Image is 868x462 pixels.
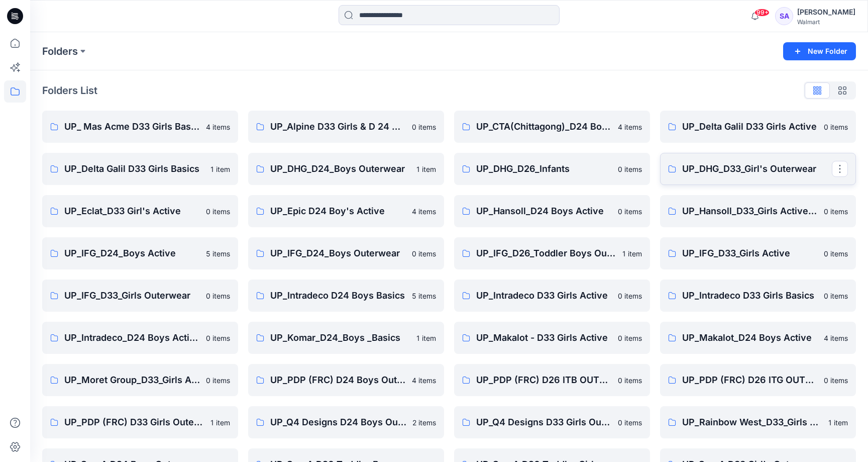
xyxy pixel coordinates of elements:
a: UP_Intradeco D33 Girls Active0 items [454,280,650,312]
a: UP_IFG_D26_Toddler Boys Outerwear1 item [454,237,650,269]
a: UP_Komar_D24_Boys _Basics1 item [248,322,444,354]
p: UP_Intradeco D33 Girls Active [476,289,612,303]
p: UP_Hansoll_D33_Girls Active & Bottoms [682,204,818,218]
p: UP_Moret Group_D33_Girls Active [64,373,200,387]
p: 4 items [618,122,642,132]
a: UP_Eclat_D33 Girl's Active0 items [42,195,238,227]
p: UP_ Mas Acme D33 Girls Basics [64,120,200,134]
a: UP_Moret Group_D33_Girls Active0 items [42,364,238,396]
p: UP_Q4 Designs D24 Boys Outerwear [270,415,406,429]
p: 0 items [824,248,848,259]
a: UP_CTA(Chittagong)_D24 Boy's Active4 items [454,111,650,143]
p: 0 items [618,417,642,428]
p: 0 items [206,333,230,343]
p: 0 items [618,164,642,174]
a: UP_Delta Galil D33 Girls Basics1 item [42,153,238,185]
p: 4 items [412,206,436,217]
p: UP_PDP (FRC) D26 ITG OUTERWEAR [682,373,818,387]
div: [PERSON_NAME] [797,6,855,18]
span: 99+ [754,9,770,17]
a: UP_Hansoll_D24 Boys Active0 items [454,195,650,227]
a: UP_DHG_D24_Boys Outerwear1 item [248,153,444,185]
p: UP_Intradeco D24 Boys Basics [270,289,406,303]
p: UP_PDP (FRC) D26 ITB OUTERWEAR [476,373,612,387]
a: UP_IFG_D24_Boys Outerwear0 items [248,237,444,269]
a: UP_PDP (FRC) D26 ITB OUTERWEAR0 items [454,364,650,396]
a: UP_Hansoll_D33_Girls Active & Bottoms0 items [660,195,856,227]
p: UP_Intradeco_D24 Boys Active [64,331,200,345]
p: UP_IFG_D33_Girls Active [682,246,818,260]
a: UP_DHG_D26_Infants0 items [454,153,650,185]
p: UP_DHG_D33_Girl's Outerwear [682,162,832,176]
div: Walmart [797,18,855,26]
p: UP_IFG_D26_Toddler Boys Outerwear [476,246,616,260]
button: New Folder [783,42,856,60]
p: 4 items [206,122,230,132]
p: 4 items [824,333,848,343]
a: UP_Q4 Designs D33 Girls Outerwear0 items [454,406,650,438]
a: UP_IFG_D24_Boys Active5 items [42,237,238,269]
a: UP_IFG_D33_Girls Active0 items [660,237,856,269]
p: 1 item [210,417,230,428]
p: 0 items [618,333,642,343]
p: 1 item [416,164,436,174]
p: 4 items [412,375,436,386]
p: 0 items [618,375,642,386]
p: UP_Makalot - D33 Girls Active [476,331,612,345]
p: 1 item [622,248,642,259]
p: 0 items [412,248,436,259]
p: UP_Delta Galil D33 Girls Active [682,120,818,134]
a: UP_IFG_D33_Girls Outerwear0 items [42,280,238,312]
p: UP_Rainbow West_D33_Girls Swim [682,415,822,429]
a: UP_Intradeco D24 Boys Basics5 items [248,280,444,312]
a: UP_Intradeco D33 Girls Basics0 items [660,280,856,312]
p: UP_DHG_D24_Boys Outerwear [270,162,410,176]
p: 2 items [412,417,436,428]
p: UP_DHG_D26_Infants [476,162,612,176]
p: UP_Intradeco D33 Girls Basics [682,289,818,303]
p: 1 item [416,333,436,343]
a: UP_Delta Galil D33 Girls Active0 items [660,111,856,143]
a: Folders [42,44,78,58]
p: UP_Hansoll_D24 Boys Active [476,204,612,218]
p: UP_Delta Galil D33 Girls Basics [64,162,204,176]
p: 0 items [618,206,642,217]
p: 5 items [412,291,436,301]
p: UP_Alpine D33 Girls & D 24 Boys Active [270,120,406,134]
p: UP_IFG_D33_Girls Outerwear [64,289,200,303]
div: SA [775,7,793,25]
a: UP_PDP (FRC) D33 Girls Outerwear1 item [42,406,238,438]
p: 0 items [824,122,848,132]
p: 0 items [824,375,848,386]
p: 1 item [210,164,230,174]
p: UP_Epic D24 Boy's Active [270,204,406,218]
a: UP_DHG_D33_Girl's Outerwear [660,153,856,185]
p: UP_IFG_D24_Boys Active [64,246,200,260]
p: UP_Eclat_D33 Girl's Active [64,204,200,218]
p: 5 items [206,248,230,259]
p: 0 items [618,291,642,301]
p: 0 items [824,291,848,301]
p: UP_Komar_D24_Boys _Basics [270,331,410,345]
p: 0 items [824,206,848,217]
p: 0 items [412,122,436,132]
p: UP_CTA(Chittagong)_D24 Boy's Active [476,120,612,134]
a: UP_ Mas Acme D33 Girls Basics4 items [42,111,238,143]
p: Folders List [42,83,97,98]
a: UP_PDP (FRC) D26 ITG OUTERWEAR0 items [660,364,856,396]
a: UP_Intradeco_D24 Boys Active0 items [42,322,238,354]
p: 1 item [828,417,848,428]
a: UP_Alpine D33 Girls & D 24 Boys Active0 items [248,111,444,143]
p: UP_PDP (FRC) D24 Boys Outerwear [270,373,406,387]
a: UP_Rainbow West_D33_Girls Swim1 item [660,406,856,438]
a: UP_PDP (FRC) D24 Boys Outerwear4 items [248,364,444,396]
p: UP_PDP (FRC) D33 Girls Outerwear [64,415,204,429]
a: UP_Makalot - D33 Girls Active0 items [454,322,650,354]
p: 0 items [206,375,230,386]
p: 0 items [206,206,230,217]
p: UP_IFG_D24_Boys Outerwear [270,246,406,260]
a: UP_Q4 Designs D24 Boys Outerwear2 items [248,406,444,438]
a: UP_Epic D24 Boy's Active4 items [248,195,444,227]
a: UP_Makalot_D24 Boys Active4 items [660,322,856,354]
